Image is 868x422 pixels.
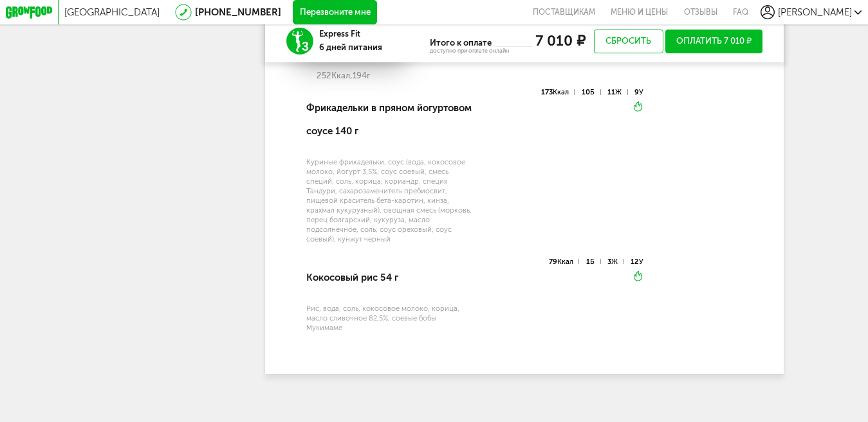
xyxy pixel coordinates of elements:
[64,6,160,18] span: [GEOGRAPHIC_DATA]
[590,257,595,266] span: Б
[553,87,569,96] span: Ккал
[302,39,309,53] text: 3
[286,71,401,80] div: 252 194
[541,89,575,94] div: 173
[306,157,474,244] div: Куриные фрикадельки, соус (вода, кокосовое молоко, йогурт 3,5%, соус соевый, смесь специй, соль, ...
[319,41,382,55] p: 6 дней питания
[586,259,601,264] div: 1
[639,87,643,96] span: У
[367,71,370,80] span: г
[430,48,509,55] div: доступно при оплате онлайн
[532,33,586,49] div: 7 010 ₽
[557,257,573,266] span: Ккал
[430,38,495,48] div: Итого к оплате
[195,6,281,18] a: [PHONE_NUMBER]
[306,88,474,152] div: Фрикадельки в пряном йогуртовом соусе 140 г
[778,6,852,18] span: [PERSON_NAME]
[631,259,643,264] div: 12
[634,89,643,94] div: 9
[331,71,353,80] span: Ккал,
[615,87,622,96] span: Ж
[582,89,601,94] div: 10
[607,89,628,94] div: 11
[306,258,474,299] div: Кокосовый рис 54 г
[665,30,762,53] button: Оплатить 7 010 ₽
[549,259,580,264] div: 79
[594,30,663,53] button: Сбросить
[639,257,643,266] span: У
[590,87,595,96] span: Б
[611,257,618,266] span: Ж
[319,28,382,41] h3: Express Fit
[607,259,624,264] div: 3
[306,304,474,333] div: Рис, вода, соль, кокосовое молоко, корица, масло сливочное 82,5%, соевые бобы Мукимаме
